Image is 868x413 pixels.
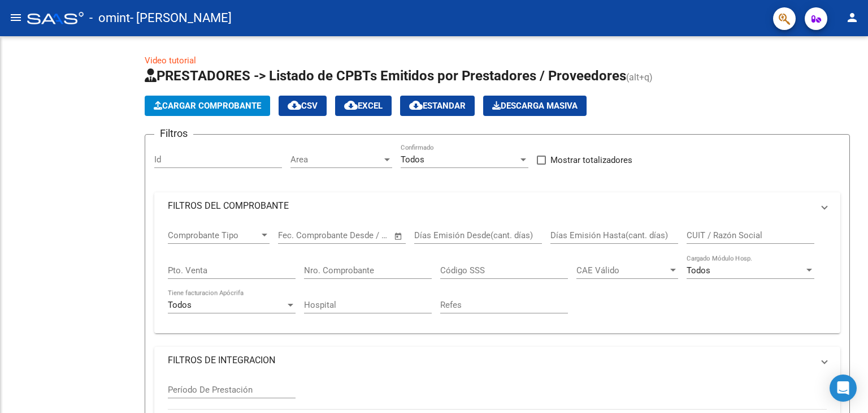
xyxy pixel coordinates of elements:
span: PRESTADORES -> Listado de CPBTs Emitidos por Prestadores / Proveedores [145,68,626,84]
button: CSV [279,96,327,116]
span: CAE Válido [576,265,668,276]
span: Todos [401,154,424,165]
input: End date [325,230,380,240]
button: EXCEL [335,96,392,116]
span: Comprobante Tipo [168,230,259,240]
mat-expansion-panel-header: FILTROS DEL COMPROBANTE [154,192,840,220]
span: Estandar [409,101,466,111]
div: Open Intercom Messenger [830,375,857,402]
a: Video tutorial [145,55,196,66]
mat-icon: cloud_download [344,98,358,112]
button: Descarga Masiva [483,96,587,116]
span: CSV [288,101,318,111]
mat-icon: menu [9,11,23,24]
mat-icon: cloud_download [409,98,423,112]
mat-icon: person [845,11,859,24]
span: Area [290,154,382,165]
span: Todos [687,265,710,276]
span: Mostrar totalizadores [550,153,632,167]
button: Estandar [400,96,475,116]
span: Todos [168,300,192,310]
button: Cargar Comprobante [145,96,270,116]
mat-panel-title: FILTROS DEL COMPROBANTE [168,200,813,212]
button: Open calendar [392,230,405,243]
mat-panel-title: FILTROS DE INTEGRACION [168,354,813,367]
app-download-masive: Descarga masiva de comprobantes (adjuntos) [483,96,587,116]
span: Cargar Comprobante [154,101,261,111]
span: - omint [89,6,130,31]
h3: Filtros [154,126,193,141]
mat-icon: cloud_download [288,98,301,112]
mat-expansion-panel-header: FILTROS DE INTEGRACION [154,347,840,374]
div: FILTROS DEL COMPROBANTE [154,220,840,333]
span: (alt+q) [626,72,653,83]
span: - [PERSON_NAME] [130,6,232,31]
input: Start date [278,230,315,240]
span: Descarga Masiva [492,101,578,111]
span: EXCEL [344,101,383,111]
